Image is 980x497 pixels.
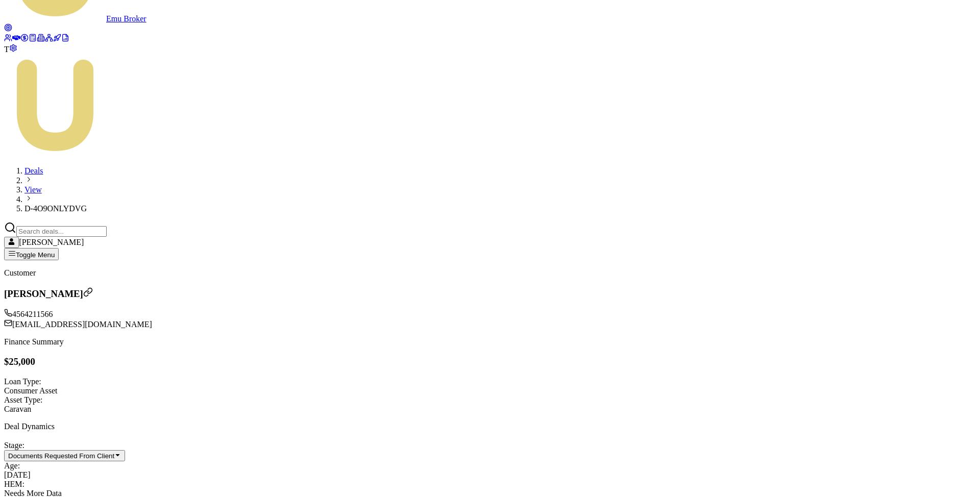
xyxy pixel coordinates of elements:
[4,268,976,278] p: Customer
[4,461,976,470] div: Age:
[24,204,87,213] span: D-4O9ONLYDVG
[4,166,976,213] nav: breadcrumb
[4,480,976,489] div: HEM:
[19,238,84,246] span: [PERSON_NAME]
[4,14,146,23] a: Emu Broker
[24,185,42,194] a: View
[4,45,9,54] span: T
[4,386,976,395] div: Consumer Asset
[4,377,976,386] div: Loan Type:
[106,14,146,23] span: Emu Broker
[4,337,976,346] p: Finance Summary
[4,54,106,156] img: Emu Money Test
[4,248,59,260] button: Toggle Menu
[4,441,976,450] div: Stage:
[4,450,125,461] button: Documents Requested From Client
[24,166,43,175] a: Deals
[16,251,55,259] span: Toggle Menu
[4,395,976,405] div: Asset Type :
[4,309,976,319] div: 4564211566
[4,356,976,367] h3: $25,000
[4,470,976,480] div: [DATE]
[16,226,107,237] input: Search deals
[4,405,976,414] div: Caravan
[4,287,976,300] h3: [PERSON_NAME]
[4,319,976,329] div: [EMAIL_ADDRESS][DOMAIN_NAME]
[4,422,976,431] p: Deal Dynamics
